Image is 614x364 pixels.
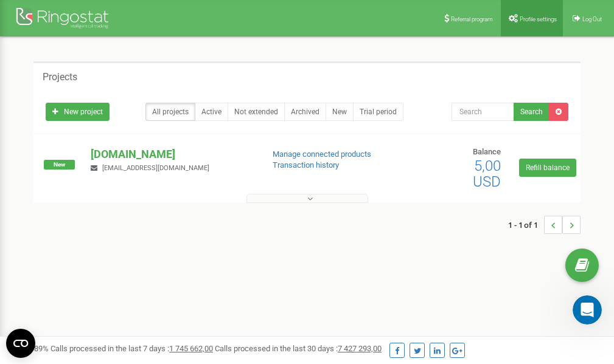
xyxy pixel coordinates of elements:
a: Trial period [353,103,403,121]
button: Search [514,103,549,121]
a: Active [195,103,228,121]
h5: Projects [43,72,77,83]
span: 1 - 1 of 1 [508,216,544,234]
a: Refill balance [519,159,576,177]
span: New [44,160,75,170]
span: Calls processed in the last 30 days : [215,344,382,353]
iframe: Intercom live chat [573,295,602,325]
nav: ... [508,204,581,246]
span: [EMAIL_ADDRESS][DOMAIN_NAME] [102,164,209,172]
input: Search [452,103,514,121]
span: Log Out [582,16,602,22]
span: 5,00 USD [473,157,501,190]
a: New [326,103,354,121]
a: Archived [284,103,326,121]
span: Balance [473,147,501,156]
a: Manage connected products [273,149,371,159]
button: Open CMP widget [6,329,35,358]
span: Calls processed in the last 7 days : [51,344,213,353]
a: New project [46,103,110,121]
p: [DOMAIN_NAME] [91,146,253,162]
u: 1 745 662,00 [169,344,213,353]
u: 7 427 293,00 [338,344,382,353]
span: Profile settings [520,16,557,22]
a: Not extended [228,103,285,121]
a: Transaction history [273,160,339,170]
span: Referral program [451,16,493,22]
a: All projects [145,103,195,121]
